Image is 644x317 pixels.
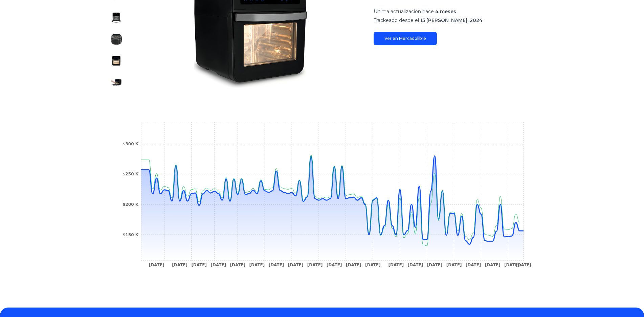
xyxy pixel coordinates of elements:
tspan: [DATE] [504,263,519,267]
tspan: [DATE] [230,263,245,267]
tspan: [DATE] [326,263,342,267]
tspan: [DATE] [485,263,500,267]
span: Trackeado desde el [374,17,419,23]
img: Horno Y Freidora De Aire Digital Atma Hfr582dp 11,6 L 1800w Color Negro [111,12,122,23]
img: Horno Y Freidora De Aire Digital Atma Hfr582dp 11,6 L 1800w Color Negro [111,77,122,88]
tspan: [DATE] [149,263,164,267]
tspan: $250 K [123,172,139,176]
img: Horno Y Freidora De Aire Digital Atma Hfr582dp 11,6 L 1800w Color Negro [111,55,122,66]
tspan: $200 K [123,202,139,207]
tspan: [DATE] [191,263,207,267]
tspan: [DATE] [427,263,442,267]
a: Ver en Mercadolibre [374,32,437,45]
tspan: [DATE] [210,263,226,267]
tspan: [DATE] [407,263,423,267]
tspan: [DATE] [288,263,303,267]
tspan: [DATE] [307,263,323,267]
span: 15 [PERSON_NAME], 2024 [420,17,483,23]
tspan: [DATE] [249,263,265,267]
tspan: [DATE] [465,263,481,267]
tspan: [DATE] [172,263,187,267]
tspan: $150 K [123,233,139,237]
tspan: $300 K [123,142,139,146]
tspan: [DATE] [346,263,361,267]
tspan: [DATE] [516,263,531,267]
tspan: [DATE] [268,263,284,267]
span: 4 meses [435,8,456,15]
tspan: [DATE] [446,263,462,267]
span: Ultima actualizacion hace [374,8,434,15]
tspan: [DATE] [365,263,381,267]
img: Horno Y Freidora De Aire Digital Atma Hfr582dp 11,6 L 1800w Color Negro [111,34,122,45]
tspan: [DATE] [388,263,404,267]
